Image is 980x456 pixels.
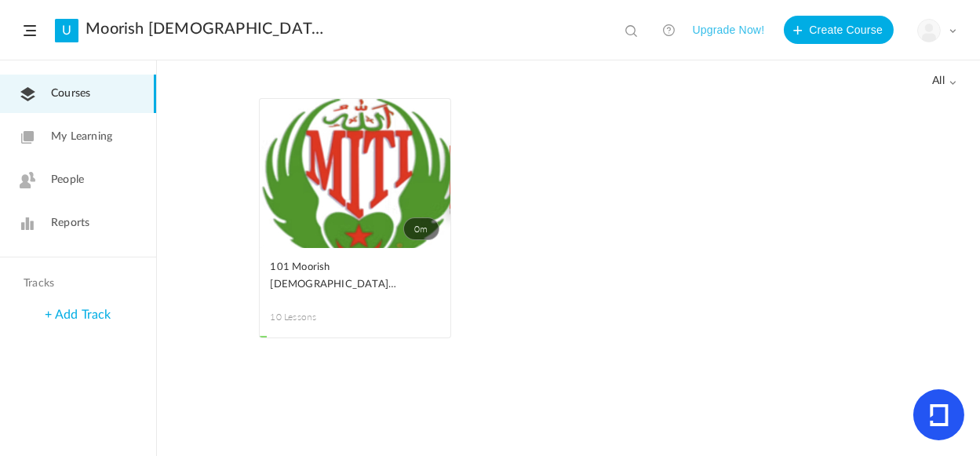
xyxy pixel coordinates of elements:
[51,215,89,232] span: Reports
[260,99,450,248] a: 0m
[692,16,764,44] button: Upgrade Now!
[55,19,78,42] a: U
[918,20,940,42] img: user-image.png
[24,277,129,290] h4: Tracks
[271,310,355,324] span: 10 Lessons
[932,75,957,88] span: all
[271,259,439,294] a: 101 Moorish [DEMOGRAPHIC_DATA] Studies Course
[45,308,111,321] a: + Add Track
[86,20,325,38] a: Moorish [DEMOGRAPHIC_DATA] Theocratic Institute: MITI
[51,172,84,188] span: People
[271,259,416,294] span: 101 Moorish [DEMOGRAPHIC_DATA] Studies Course
[51,86,90,102] span: Courses
[403,217,439,240] span: 0m
[784,16,894,44] button: Create Course
[51,129,112,145] span: My Learning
